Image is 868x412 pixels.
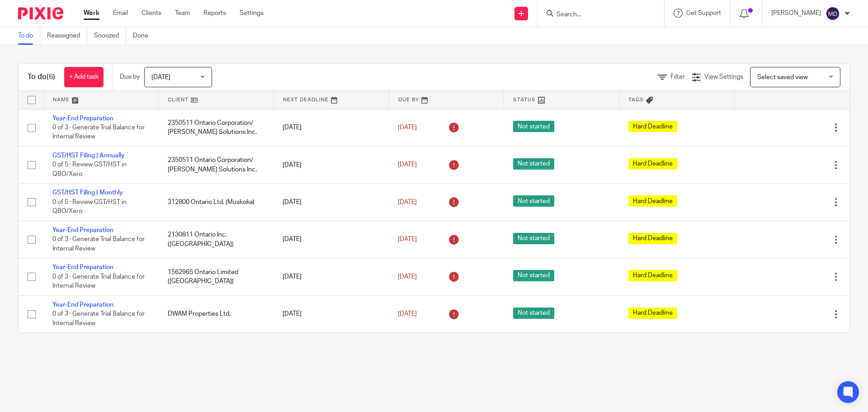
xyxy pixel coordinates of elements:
a: Clients [142,9,161,18]
td: [DATE] [274,184,389,221]
td: [DATE] [274,295,389,332]
td: [DATE] [274,146,389,183]
span: Not started [513,308,554,319]
td: 2130811 Ontario Inc. ([GEOGRAPHIC_DATA]) [159,221,274,258]
td: 2350511 Ontario Corporation/ [PERSON_NAME] Solutions Inc. [159,109,274,146]
span: (6) [47,73,55,81]
span: 0 of 3 · Generate Trial Balance for Internal Review [52,274,145,289]
span: Filter [670,74,685,80]
span: Hard Deadline [628,158,677,170]
span: Not started [513,158,554,170]
span: [DATE] [398,274,417,280]
p: Due by [120,72,140,81]
img: svg%3E [826,6,840,21]
span: Not started [513,233,554,244]
span: Not started [513,270,554,281]
span: 0 of 3 · Generate Trial Balance for Internal Review [52,124,145,140]
span: Hard Deadline [628,195,677,207]
span: [DATE] [398,124,417,131]
a: To do [18,27,40,45]
span: Get Support [686,10,721,16]
a: Year-End Preparation [52,227,113,233]
span: Hard Deadline [628,121,677,132]
span: [DATE] [398,162,417,168]
p: [PERSON_NAME] [771,9,821,18]
td: 1562965 Ontario Limited ([GEOGRAPHIC_DATA]) [159,258,274,295]
a: Done [133,27,155,45]
span: [DATE] [398,199,417,205]
span: 0 of 5 · Review GST/HST in QBO/Xero [52,162,127,178]
span: [DATE] [398,311,417,317]
a: + Add task [64,67,104,87]
span: Not started [513,195,554,207]
td: [DATE] [274,109,389,146]
span: [DATE] [151,74,170,81]
a: GST/HST Filing | Monthly [52,189,123,196]
span: 0 of 3 · Generate Trial Balance for Internal Review [52,236,145,252]
span: [DATE] [398,236,417,242]
span: 0 of 5 · Review GST/HST in QBO/Xero [52,199,127,215]
span: View Settings [704,74,743,80]
td: [DATE] [274,258,389,295]
td: DWAM Properties Ltd. [159,295,274,332]
a: Reports [203,9,226,18]
span: 0 of 3 · Generate Trial Balance for Internal Review [52,311,145,327]
span: Select saved view [757,74,808,81]
a: Settings [240,9,264,18]
h1: To do [28,72,55,82]
span: Tags [628,97,644,102]
img: Pixie [18,7,63,19]
span: Not started [513,121,554,132]
span: Hard Deadline [628,270,677,281]
td: [DATE] [274,221,389,258]
td: 2350511 Ontario Corporation/ [PERSON_NAME] Solutions Inc. [159,146,274,183]
a: Reassigned [47,27,87,45]
span: Hard Deadline [628,233,677,244]
a: Team [175,9,190,18]
span: Hard Deadline [628,308,677,319]
td: 312800 Ontario Ltd. (Muskoka) [159,184,274,221]
input: Search [556,11,637,19]
a: Email [113,9,128,18]
a: Snoozed [94,27,126,45]
a: GST/HST Filing | Annually [52,152,125,159]
a: Year-End Preparation [52,302,113,308]
a: Year-End Preparation [52,264,113,270]
a: Work [84,9,99,18]
a: Year-End Preparation [52,115,113,122]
